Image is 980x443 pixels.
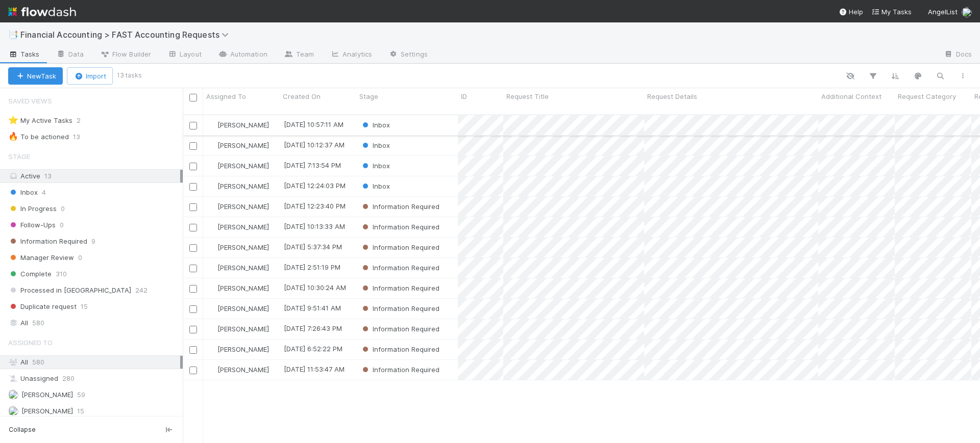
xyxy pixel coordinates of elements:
input: Toggle Row Selected [189,122,197,129]
img: avatar_fee1282a-8af6-4c79-b7c7-bf2cfad99775.png [208,141,216,149]
span: [PERSON_NAME] [217,223,269,231]
img: avatar_fee1282a-8af6-4c79-b7c7-bf2cfad99775.png [208,264,216,272]
img: avatar_c0d2ec3f-77e2-40ea-8107-ee7bdb5edede.png [208,121,216,129]
div: [DATE] 10:12:37 AM [284,140,345,150]
span: Assigned To [206,91,246,101]
span: 580 [32,358,44,366]
input: Toggle Row Selected [189,203,197,211]
div: Inbox [360,140,390,150]
span: Stage [359,91,378,101]
span: Information Required [360,366,439,374]
span: [PERSON_NAME] [217,121,269,129]
img: avatar_8d06466b-a936-4205-8f52-b0cc03e2a179.png [208,325,216,333]
div: [PERSON_NAME] [207,140,269,150]
div: [PERSON_NAME] [207,242,269,252]
span: Information Required [8,235,87,248]
span: [PERSON_NAME] [217,182,269,190]
input: Toggle Row Selected [189,346,197,354]
div: [PERSON_NAME] [207,181,269,191]
div: [DATE] 10:57:11 AM [284,119,344,129]
div: [DATE] 2:51:19 PM [284,262,340,272]
input: Toggle Row Selected [189,244,197,252]
input: Toggle Row Selected [189,326,197,333]
a: Team [276,47,322,63]
input: Toggle Row Selected [189,224,197,231]
span: [PERSON_NAME] [217,141,269,149]
img: logo-inverted-e16ddd16eac7371096b0.svg [8,3,76,20]
span: In Progress [8,202,57,215]
img: avatar_fee1282a-8af6-4c79-b7c7-bf2cfad99775.png [8,389,18,400]
span: Manager Review [8,251,74,264]
span: Request Category [898,91,956,101]
span: 🔥 [8,132,18,141]
div: [PERSON_NAME] [207,263,269,273]
div: All [8,356,180,369]
img: avatar_c0d2ec3f-77e2-40ea-8107-ee7bdb5edede.png [208,304,216,312]
div: Information Required [360,283,439,293]
span: Information Required [360,345,439,353]
div: [DATE] 12:24:03 PM [284,180,346,191]
span: 59 [77,388,85,401]
div: Inbox [360,181,390,191]
div: Inbox [360,120,390,130]
span: 0 [78,251,82,264]
span: Request Details [647,91,697,101]
img: avatar_c0d2ec3f-77e2-40ea-8107-ee7bdb5edede.png [208,223,216,231]
img: avatar_8d06466b-a936-4205-8f52-b0cc03e2a179.png [208,182,216,190]
a: Settings [380,47,436,63]
div: [DATE] 9:51:41 AM [284,303,341,313]
span: [PERSON_NAME] [217,325,269,333]
span: 0 [61,202,65,215]
span: Financial Accounting > FAST Accounting Requests [20,30,234,40]
span: Tasks [8,49,40,59]
a: My Tasks [871,7,912,17]
span: [PERSON_NAME] [217,345,269,353]
small: 13 tasks [117,71,142,80]
span: [PERSON_NAME] [217,304,269,312]
img: avatar_8d06466b-a936-4205-8f52-b0cc03e2a179.png [208,202,216,211]
input: Toggle Row Selected [189,285,197,293]
img: avatar_030f5503-c087-43c2-95d1-dd8963b2926c.png [8,406,18,416]
span: 4 [42,186,46,199]
span: 310 [56,268,67,280]
span: 9 [91,235,95,248]
span: 280 [62,372,75,385]
span: 13 [73,131,90,143]
div: [DATE] 5:37:34 PM [284,242,342,252]
div: [PERSON_NAME] [207,201,269,212]
span: Flow Builder [100,49,151,59]
div: Information Required [360,324,439,334]
button: NewTask [8,67,63,85]
a: Flow Builder [92,47,159,63]
div: [PERSON_NAME] [207,344,269,354]
span: [PERSON_NAME] [217,202,269,211]
span: Inbox [360,182,390,190]
span: Collapse [9,425,36,434]
div: [PERSON_NAME] [207,283,269,293]
div: [DATE] 10:13:33 AM [284,221,345,231]
span: Created On [283,91,321,101]
span: [PERSON_NAME] [21,407,73,415]
a: Layout [159,47,210,63]
span: [PERSON_NAME] [21,390,73,399]
img: avatar_e5ec2f5b-afc7-4357-8cf1-2139873d70b1.png [208,243,216,251]
span: [PERSON_NAME] [217,366,269,374]
span: [PERSON_NAME] [217,284,269,292]
span: Information Required [360,284,439,292]
span: Assigned To [8,332,53,353]
img: avatar_e5ec2f5b-afc7-4357-8cf1-2139873d70b1.png [208,366,216,374]
div: [DATE] 12:23:40 PM [284,201,346,211]
span: Additional Context [821,91,881,101]
div: Help [839,7,863,17]
span: [PERSON_NAME] [217,162,269,170]
span: 580 [32,317,44,329]
a: Analytics [322,47,380,63]
div: [PERSON_NAME] [207,324,269,334]
div: [DATE] 6:52:22 PM [284,344,342,354]
div: Information Required [360,263,439,273]
input: Toggle Row Selected [189,183,197,191]
div: To be actioned [8,131,69,143]
span: Information Required [360,304,439,312]
input: Toggle Row Selected [189,367,197,374]
img: avatar_fee1282a-8af6-4c79-b7c7-bf2cfad99775.png [962,7,972,17]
